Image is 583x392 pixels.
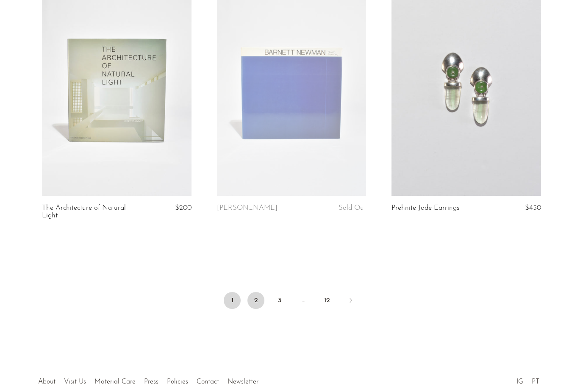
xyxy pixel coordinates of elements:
span: $200 [175,204,192,211]
span: … [295,292,312,309]
a: Prehnite Jade Earrings [391,204,459,212]
a: The Architecture of Natural Light [42,204,142,220]
span: $450 [525,204,541,211]
a: Contact [197,378,219,385]
a: Visit Us [64,378,86,385]
ul: Quick links [34,372,263,388]
a: 3 [271,292,288,309]
span: 1 [224,292,241,309]
span: Sold Out [339,204,366,211]
a: About [38,378,56,385]
a: Next [342,292,359,311]
a: Material Care [94,378,136,385]
a: [PERSON_NAME] [217,204,278,212]
a: Press [144,378,158,385]
a: 12 [319,292,336,309]
a: IG [516,378,523,385]
a: 2 [247,292,264,309]
ul: Social Medias [512,372,544,388]
a: Policies [167,378,188,385]
a: PT [532,378,539,385]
